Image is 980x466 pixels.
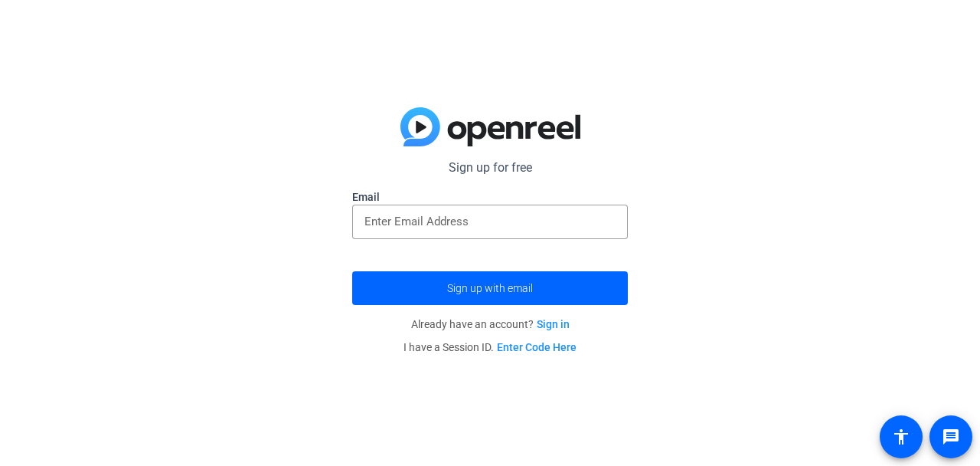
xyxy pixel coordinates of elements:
span: I have a Session ID. [403,341,577,353]
mat-icon: accessibility [892,428,910,446]
a: Sign in [537,318,570,330]
mat-icon: message [942,428,960,446]
span: Already have an account? [411,318,570,330]
a: Enter Code Here [497,341,577,353]
input: Enter Email Address [364,212,616,231]
button: Sign up with email [352,271,628,305]
img: blue-gradient.svg [400,107,580,147]
p: Sign up for free [352,159,628,177]
label: Email [352,189,628,205]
